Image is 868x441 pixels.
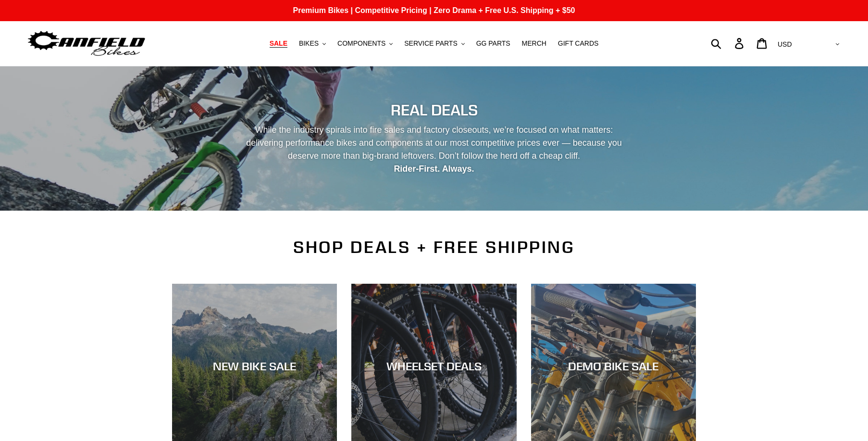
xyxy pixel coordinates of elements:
span: SALE [270,39,287,48]
input: Search [716,33,741,54]
span: GIFT CARDS [558,39,599,48]
a: GIFT CARDS [553,37,604,50]
h2: SHOP DEALS + FREE SHIPPING [172,237,696,257]
span: GG PARTS [476,39,510,48]
div: WHEELSET DEALS [351,359,516,373]
strong: Rider-First. Always. [394,164,474,174]
img: Canfield Bikes [26,28,147,59]
span: MERCH [522,39,546,48]
button: BIKES [294,37,331,50]
span: SERVICE PARTS [404,39,457,48]
p: While the industry spirals into fire sales and factory closeouts, we’re focused on what matters: ... [237,124,631,176]
h2: REAL DEALS [172,101,696,119]
div: DEMO BIKE SALE [531,359,696,373]
button: SERVICE PARTS [399,37,469,50]
div: NEW BIKE SALE [172,359,337,373]
span: BIKES [299,39,319,48]
a: SALE [265,37,292,50]
a: MERCH [517,37,551,50]
a: GG PARTS [471,37,515,50]
span: COMPONENTS [337,39,385,48]
button: COMPONENTS [333,37,397,50]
